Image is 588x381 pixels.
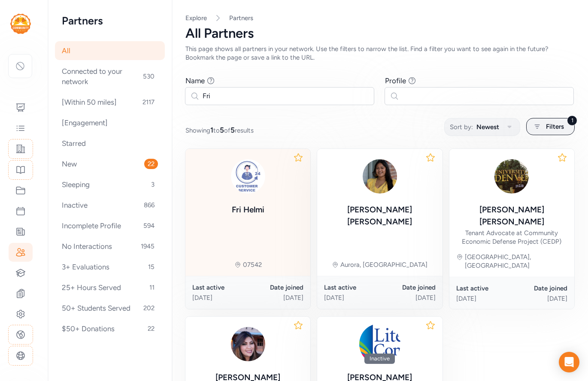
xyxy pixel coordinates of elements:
span: 202 [140,303,158,313]
span: 2117 [139,97,158,107]
div: Sleeping [55,175,165,194]
div: Connected to your network [55,62,165,91]
span: 5 [220,126,224,134]
div: 25+ Hours Served [55,278,165,297]
div: Fri Helmi [232,204,264,216]
div: [DATE] [456,294,512,303]
div: Date joined [512,284,567,293]
div: All [55,41,165,60]
div: [GEOGRAPHIC_DATA], [GEOGRAPHIC_DATA] [465,253,567,270]
div: Incomplete Profile [55,216,165,235]
a: Explore [185,14,207,22]
img: uTqCXufmSQ6zr20Ynwih [227,156,269,197]
span: 22 [144,324,158,334]
nav: Breadcrumb [185,14,574,22]
span: 11 [146,282,158,293]
div: [DATE] [248,293,304,302]
div: Profile [385,76,406,86]
div: Date joined [380,283,436,292]
div: Inactive [55,196,165,215]
span: Newest [476,122,499,132]
div: Last active [456,284,512,293]
span: 1945 [137,241,158,251]
span: 1 [210,126,213,134]
span: 3 [148,179,158,190]
div: Inactive [364,354,395,364]
div: Starred [55,134,165,153]
span: 530 [139,71,158,82]
div: Date joined [248,283,304,292]
img: 2fGZvnJQwOgp9wUTlY05 [359,156,400,197]
div: 50+ Students Served [55,299,165,317]
div: [DATE] [512,294,567,303]
span: 866 [140,200,158,210]
div: Aurora, [GEOGRAPHIC_DATA] [340,260,427,269]
div: 3+ Evaluations [55,257,165,276]
span: Filters [546,121,564,132]
span: 594 [140,221,158,231]
img: mio8IZImRg6CQOoqQJ8h [227,324,269,365]
button: Sort by:Newest [444,118,520,136]
span: 22 [144,159,158,169]
div: [DATE] [380,293,436,302]
div: This page shows all partners in your network. Use the filters to narrow the list. Find a filter y... [185,45,570,62]
img: EU4spE3hRzquRS86NCR6 [491,156,532,197]
span: Showing to of results [185,125,254,135]
div: Last active [192,283,248,292]
img: amP0iCGQRPCZ398bhhnB [359,324,400,365]
span: 5 [230,126,235,134]
span: 15 [145,262,158,272]
div: [Engagement] [55,113,165,132]
h2: Partners [62,14,158,27]
div: $50+ Donations [55,319,165,338]
div: [PERSON_NAME] [PERSON_NAME] [324,204,435,228]
div: Name [185,76,205,86]
div: 07542 [243,260,262,269]
div: Open Intercom Messenger [559,352,579,372]
img: logo [10,14,31,34]
div: 1 [567,115,577,126]
div: Last active [324,283,380,292]
div: No Interactions [55,237,165,256]
div: All Partners [185,26,574,41]
div: [DATE] [192,293,248,302]
div: [PERSON_NAME] [PERSON_NAME] [456,204,567,228]
div: New [55,154,165,173]
a: Partners [229,14,253,22]
div: [DATE] [324,293,380,302]
span: Sort by: [450,122,473,132]
div: Tenant Advocate at Community Economic Defense Project (CEDP) [456,229,567,246]
div: [Within 50 miles] [55,93,165,112]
